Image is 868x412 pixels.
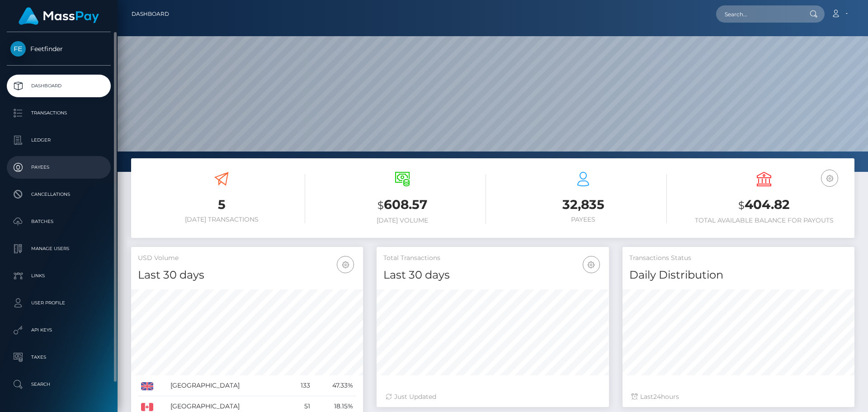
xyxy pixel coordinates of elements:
[10,161,107,174] p: Payees
[138,196,305,213] h3: 5
[10,350,107,364] p: Taxes
[141,382,153,390] img: GB.png
[138,254,356,263] h5: USD Volume
[10,106,107,120] p: Transactions
[386,392,599,402] div: Just Updated
[632,392,845,402] div: Last hours
[680,217,848,224] h6: Total Available Balance for Payouts
[7,373,111,396] a: Search
[500,196,667,213] h3: 32,835
[629,267,848,283] h4: Daily Distribution
[653,393,661,401] span: 24
[167,375,288,396] td: [GEOGRAPHIC_DATA]
[629,254,848,263] h5: Transactions Status
[10,133,107,147] p: Ledger
[7,319,111,341] a: API Keys
[7,210,111,233] a: Batches
[7,237,111,260] a: Manage Users
[7,45,111,53] span: Feetfinder
[10,323,107,337] p: API Keys
[7,265,111,287] a: Links
[680,196,848,214] h3: 404.82
[10,296,107,310] p: User Profile
[319,217,486,224] h6: [DATE] Volume
[10,269,107,283] p: Links
[7,102,111,124] a: Transactions
[383,254,602,263] h5: Total Transactions
[10,215,107,228] p: Batches
[377,199,384,212] small: $
[716,5,801,23] input: Search...
[319,196,486,214] h3: 608.57
[738,199,745,212] small: $
[7,129,111,152] a: Ledger
[141,403,153,411] img: CA.png
[7,292,111,314] a: User Profile
[10,242,107,256] p: Manage Users
[132,5,169,24] a: Dashboard
[7,156,111,179] a: Payees
[288,375,313,396] td: 133
[383,267,602,283] h4: Last 30 days
[10,188,107,201] p: Cancellations
[7,75,111,97] a: Dashboard
[138,267,356,283] h4: Last 30 days
[10,378,107,391] p: Search
[138,216,305,223] h6: [DATE] Transactions
[10,79,107,93] p: Dashboard
[19,7,99,25] img: MassPay Logo
[313,375,357,396] td: 47.33%
[7,183,111,206] a: Cancellations
[10,41,26,57] img: Feetfinder
[7,346,111,369] a: Taxes
[500,216,667,223] h6: Payees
